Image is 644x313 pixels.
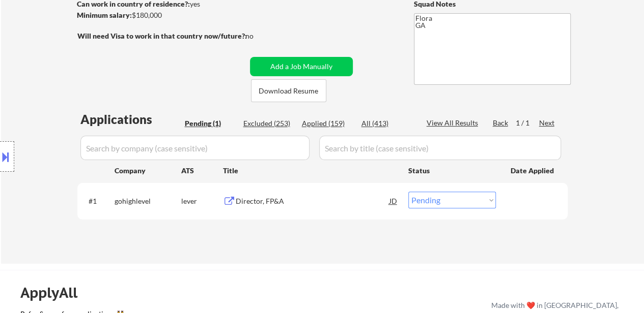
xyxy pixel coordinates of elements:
div: Excluded (253) [243,118,294,129]
div: Next [539,118,555,128]
div: Status [408,161,496,179]
strong: Will need Visa to work in that country now/future?: [77,32,247,40]
div: lever [181,196,223,206]
div: Applied (159) [302,118,353,129]
div: ApplyAll [20,284,89,301]
div: View All Results [427,118,481,128]
div: 1 / 1 [516,118,539,128]
strong: Minimum salary: [77,11,132,19]
div: no [245,31,274,41]
div: Date Applied [511,166,555,176]
div: Title [223,166,399,176]
div: All (413) [361,118,412,129]
button: Add a Job Manually [250,57,353,76]
div: Pending (1) [185,118,236,129]
div: Back [493,118,509,128]
div: ATS [181,166,223,176]
button: Download Resume [251,79,326,102]
input: Search by title (case sensitive) [319,136,561,160]
div: $180,000 [77,10,246,20]
div: Director, FP&A [236,196,389,206]
input: Search by company (case sensitive) [80,136,310,160]
div: JD [388,192,399,210]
